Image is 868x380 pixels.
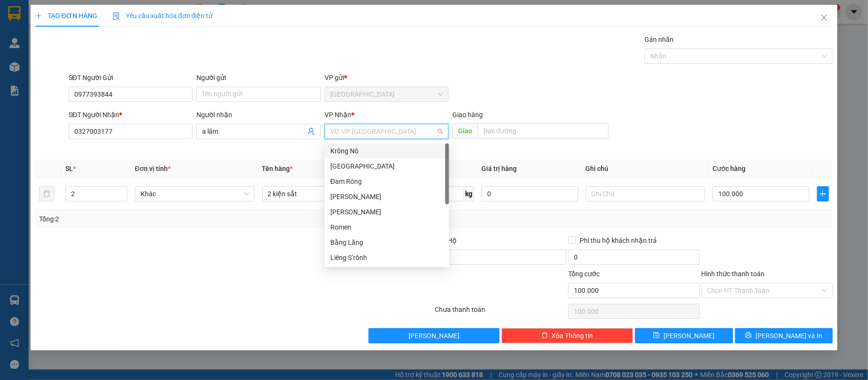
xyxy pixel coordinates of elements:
[478,123,609,139] input: Dọc đường
[35,12,42,19] span: plus
[69,110,193,120] div: SĐT Người Nhận
[330,146,443,156] div: Krông Nô
[325,189,449,204] div: Đức Trọng
[452,111,483,119] span: Giao hàng
[325,220,449,235] div: Romen
[464,186,474,201] span: kg
[112,12,120,20] img: icon
[817,186,829,201] button: plus
[368,328,500,343] button: [PERSON_NAME]
[262,186,382,201] input: VD: Bàn, Ghế
[501,328,633,343] button: deleteXóa Thông tin
[635,328,733,343] button: save[PERSON_NAME]
[39,186,54,201] button: delete
[262,165,293,172] span: Tên hàng
[330,161,443,171] div: [GEOGRAPHIC_DATA]
[702,270,765,278] label: Hình thức thanh toán
[330,191,443,202] div: [PERSON_NAME]
[5,5,138,56] li: [PERSON_NAME] ([GEOGRAPHIC_DATA])
[330,222,443,232] div: Romen
[112,12,213,20] span: Yêu cầu xuất hóa đơn điện tử
[586,186,705,201] input: Ghi Chú
[196,72,321,83] div: Người gửi
[735,328,833,343] button: printer[PERSON_NAME] và In
[820,14,828,21] span: close
[325,72,449,83] div: VP gửi
[576,235,661,246] span: Phí thu hộ khách nhận trả
[552,330,593,341] span: Xóa Thông tin
[5,67,66,99] li: VP [GEOGRAPHIC_DATA]
[141,187,249,201] span: Khác
[713,165,745,172] span: Cước hàng
[307,128,315,135] span: user-add
[330,87,443,101] span: Sài Gòn
[325,235,449,250] div: Bằng Lăng
[481,165,517,172] span: Giá trị hàng
[811,5,837,31] button: Close
[452,123,478,139] span: Giao
[35,12,97,20] span: TẠO ĐƠN HÀNG
[653,332,660,340] span: save
[65,165,73,172] span: SL
[325,174,449,189] div: Đam Rông
[434,304,567,321] div: Chưa thanh toán
[325,140,449,151] div: Văn phòng không hợp lệ
[582,160,709,178] th: Ghi chú
[325,159,449,174] div: Sài Gòn
[330,207,443,217] div: [PERSON_NAME]
[135,165,171,172] span: Đơn vị tính
[541,332,548,340] span: delete
[330,176,443,187] div: Đam Rông
[817,190,829,198] span: plus
[481,186,578,201] input: 0
[745,332,752,340] span: printer
[325,143,449,159] div: Krông Nô
[408,330,460,341] span: [PERSON_NAME]
[325,250,449,265] div: Liêng S’rônh
[325,204,449,220] div: Đạ Tong
[69,72,193,83] div: SĐT Người Gửi
[664,330,715,341] span: [PERSON_NAME]
[66,67,127,78] li: VP [PERSON_NAME]
[644,36,674,43] label: Gán nhãn
[756,330,822,341] span: [PERSON_NAME] và In
[325,111,351,119] span: VP Nhận
[330,252,443,263] div: Liêng S’rônh
[39,214,336,224] div: Tổng: 2
[568,270,600,278] span: Tổng cước
[196,110,321,120] div: Người nhận
[330,237,443,248] div: Bằng Lăng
